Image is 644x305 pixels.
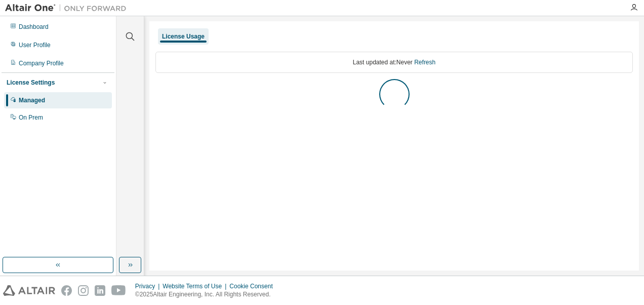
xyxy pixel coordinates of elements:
div: Dashboard [19,23,49,31]
img: instagram.svg [78,285,89,296]
div: Cookie Consent [229,282,278,290]
img: Altair One [5,3,132,13]
div: User Profile [19,41,51,49]
div: On Prem [19,113,43,122]
img: altair_logo.svg [3,285,55,296]
p: © 2025 Altair Engineering, Inc. All Rights Reserved. [135,290,279,299]
div: License Usage [162,32,205,41]
div: Privacy [135,282,163,290]
div: Last updated at: Never [155,52,633,73]
img: facebook.svg [61,285,72,296]
div: License Settings [7,79,55,87]
div: Website Terms of Use [163,282,229,290]
div: Managed [19,96,45,104]
div: Company Profile [19,59,64,67]
img: youtube.svg [111,285,126,296]
a: Refresh [414,59,435,66]
img: linkedin.svg [95,285,105,296]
